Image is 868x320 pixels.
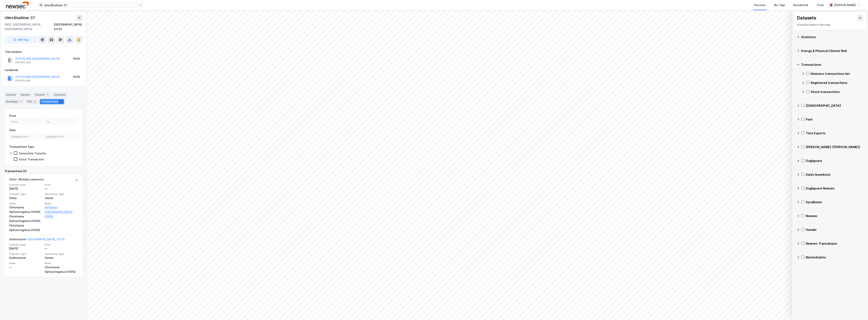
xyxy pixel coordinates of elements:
img: newsec-logo.f6e21ccffca1b3a03d2d.png [6,2,29,8]
span: Seller [9,262,42,265]
div: Registered transactions [811,80,863,85]
div: Dagligvare [806,158,863,163]
div: Stock transactions [811,90,863,94]
span: Ownership Type [45,252,78,256]
div: Tools [817,3,824,7]
div: Tenants [33,92,51,97]
div: Stock Transaction [19,158,44,161]
div: Ullevålsalléen 37 [5,15,36,21]
span: Transfer Date [9,183,42,186]
div: Datasets [53,92,67,97]
div: Kontrollprogram for chat [849,302,868,320]
div: 2 [59,100,63,104]
a: [GEOGRAPHIC_DATA], 47/33 [27,238,65,241]
div: Energy & Physical Climate Risk [801,49,863,53]
div: Newsec Transaksjon [806,241,863,246]
div: Markedsdata [806,255,863,260]
button: Add tag [5,36,37,43]
span: Buyer [45,202,78,205]
div: Pant [806,117,863,122]
div: Ownership Transfer [19,151,46,155]
div: ESG [26,99,38,104]
span: Buyer [45,262,78,265]
div: Undisclosed [9,256,42,260]
div: 100% [73,75,80,79]
div: Visualise data in the map. [797,22,863,27]
a: Stiftelsen [GEOGRAPHIC_DATA] (100%) [45,205,78,219]
iframe: Chat Widget [849,302,868,320]
div: Handel [806,227,863,232]
div: Syndikater [806,200,863,204]
span: Price [45,183,78,186]
span: Transfer Type [9,252,42,256]
div: Christiania Opfostringshus (100%) [9,223,42,232]
input: DD/MM/YYYY [44,134,78,140]
div: — [9,265,42,270]
span: Price [45,243,78,246]
div: [GEOGRAPHIC_DATA], 47/33 [54,22,83,31]
div: Owners [19,92,32,97]
div: Transactions [40,99,64,104]
div: Price [9,114,16,118]
div: Title Holders [5,50,82,54]
div: Christiania Opfostringshus (100%), [9,205,42,214]
div: Undisclosed - [9,237,65,243]
span: Ownership Type [45,192,78,196]
div: Timo Exports [806,131,863,135]
div: [DATE] [9,246,42,251]
div: General [5,92,17,97]
input: From [9,119,43,125]
div: Dagligvare Newsec [806,186,863,191]
div: Transactions Type [9,145,34,149]
div: Residential [794,3,808,7]
div: 2 [33,100,37,104]
div: 975 623 343 [15,61,30,64]
span: Transfer Date [9,243,42,246]
div: My Tags [774,3,785,7]
div: Owner [45,256,78,260]
input: DD/MM/YYYY [9,134,43,140]
input: Search by address, cadastre, landlords, tenants or people [43,2,139,8]
input: To [44,119,78,125]
div: Christiania Opfostringshus (100%), [9,214,42,223]
div: Datasets [797,15,816,21]
div: [PERSON_NAME] ([PERSON_NAME]) [806,145,863,149]
div: Sales leaseback [806,172,863,177]
div: 0852, [GEOGRAPHIC_DATA], [GEOGRAPHIC_DATA] [5,22,54,31]
div: Christiania Opfostringshus (100%) [45,265,78,274]
div: Transactions (2) [5,169,83,173]
div: Date [9,128,16,132]
div: 100% [73,56,80,61]
div: — [45,186,78,191]
div: 1 [46,93,50,97]
div: Owner [45,196,78,200]
div: Other [9,196,42,200]
div: Other - Multiple cadastres [9,177,44,183]
div: — [45,246,78,251]
div: Buildings [5,99,24,104]
div: [DATE] [9,186,42,191]
div: Newsec [806,214,863,218]
div: Statistics [801,35,863,39]
div: [DEMOGRAPHIC_DATA] [806,103,863,108]
div: Transactions [801,62,863,67]
span: Transfer Type [9,192,42,196]
div: [PERSON_NAME] [834,3,856,7]
div: Newsecs transactions list [811,71,863,76]
div: Discover [754,3,766,7]
div: Landlords [5,68,82,72]
div: 7 [19,100,23,104]
div: 975 623 343 [15,79,30,82]
span: Seller [9,202,42,205]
